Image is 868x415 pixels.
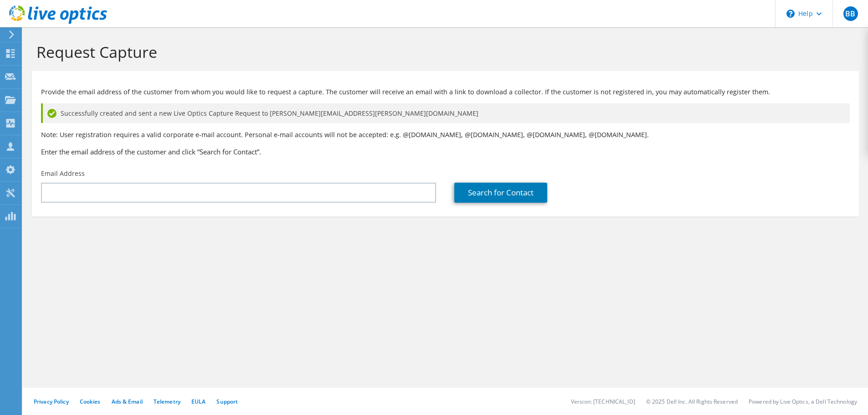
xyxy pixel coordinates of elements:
a: Ads & Email [112,398,143,405]
a: Privacy Policy [34,398,69,405]
li: Powered by Live Optics, a Dell Technology [749,398,857,405]
a: EULA [191,398,205,405]
li: © 2025 Dell Inc. All Rights Reserved [646,398,738,405]
span: Successfully created and sent a new Live Optics Capture Request to [PERSON_NAME][EMAIL_ADDRESS][P... [61,108,478,118]
a: Support [216,398,238,405]
p: Provide the email address of the customer from whom you would like to request a capture. The cust... [41,87,850,97]
span: BB [843,6,858,21]
label: Email Address [41,169,85,178]
h3: Enter the email address of the customer and click “Search for Contact”. [41,147,850,157]
a: Cookies [80,398,101,405]
p: Note: User registration requires a valid corporate e-mail account. Personal e-mail accounts will ... [41,130,850,140]
h1: Request Capture [36,42,850,61]
a: Telemetry [154,398,180,405]
a: Search for Contact [454,183,547,203]
svg: \n [786,10,795,18]
li: Version: [TECHNICAL_ID] [571,398,635,405]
